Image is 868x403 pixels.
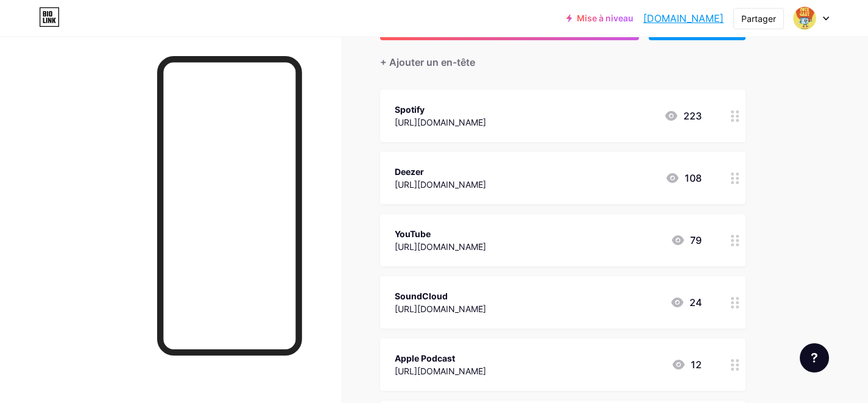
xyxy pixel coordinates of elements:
font: [URL][DOMAIN_NAME] [395,366,486,376]
font: [URL][DOMAIN_NAME] [395,117,486,127]
font: Partager [741,13,776,24]
font: [DOMAIN_NAME] [643,12,724,24]
font: Spotify [395,104,425,115]
font: [URL][DOMAIN_NAME] [395,179,486,190]
font: SoundCloud [395,291,448,301]
font: 12 [691,358,702,371]
img: Pote Cast [793,7,816,30]
font: YouTube [395,229,431,239]
font: [URL][DOMAIN_NAME] [395,241,486,252]
font: + Ajouter un en-tête [380,56,475,68]
font: Apple Podcast [395,353,455,363]
font: [URL][DOMAIN_NAME] [395,304,486,314]
font: 108 [685,172,702,184]
font: 24 [690,296,702,308]
font: Deezer [395,166,424,177]
font: Mise à niveau [577,13,633,23]
a: [DOMAIN_NAME] [643,11,724,26]
font: 79 [690,234,702,246]
font: 223 [683,110,702,122]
